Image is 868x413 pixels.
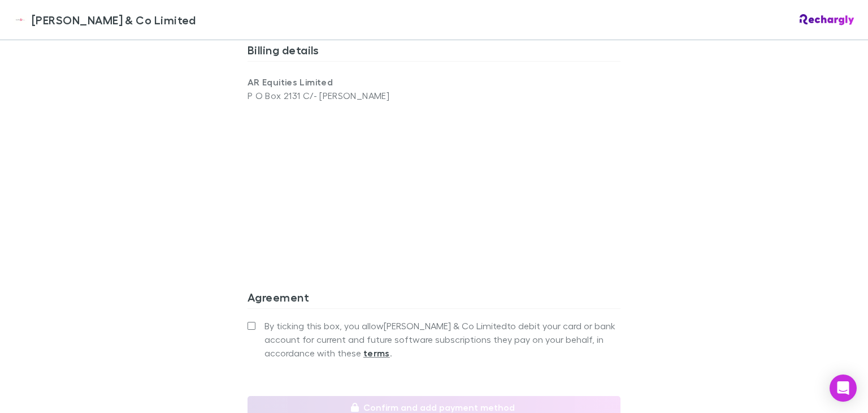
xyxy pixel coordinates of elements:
[248,290,620,308] h3: Agreement
[248,89,434,102] p: P O Box 2131 C/- [PERSON_NAME]
[32,11,196,28] span: [PERSON_NAME] & Co Limited
[363,347,390,359] strong: terms
[248,43,620,61] h3: Billing details
[800,14,854,25] img: Rechargly Logo
[14,13,27,27] img: Epplett & Co Limited's Logo
[264,319,620,360] span: By ticking this box, you allow [PERSON_NAME] & Co Limited to debit your card or bank account for ...
[248,75,434,89] p: AR Equities Limited
[245,109,623,238] iframe: Secure address input frame
[830,375,857,402] div: Open Intercom Messenger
